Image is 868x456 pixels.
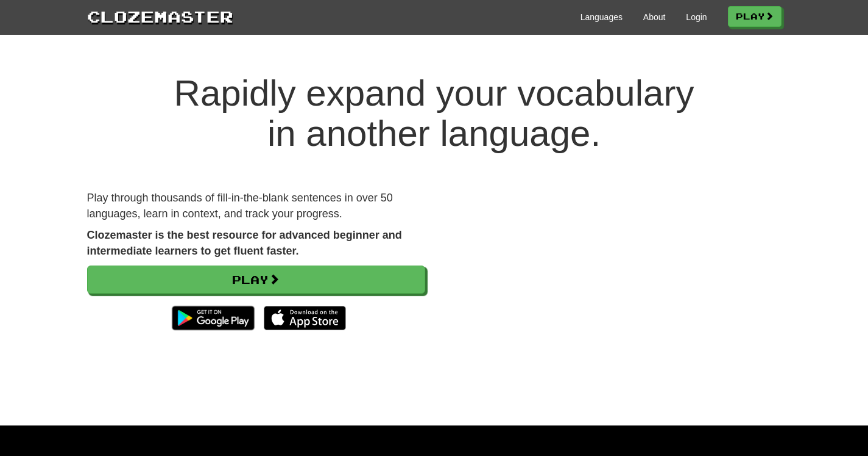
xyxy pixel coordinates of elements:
a: Clozemaster [87,5,233,27]
a: Play [728,6,782,27]
a: Languages [580,11,623,23]
strong: Clozemaster is the best resource for advanced beginner and intermediate learners to get fluent fa... [87,229,402,257]
a: Login [686,11,707,23]
a: Play [87,266,425,294]
a: About [643,11,666,23]
img: Download_on_the_App_Store_Badge_US-UK_135x40-25178aeef6eb6b83b96f5f2d004eda3bffbb37122de64afbaef7... [264,306,346,330]
p: Play through thousands of fill-in-the-blank sentences in over 50 languages, learn in context, and... [87,190,425,222]
img: Get it on Google Play [166,300,260,336]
